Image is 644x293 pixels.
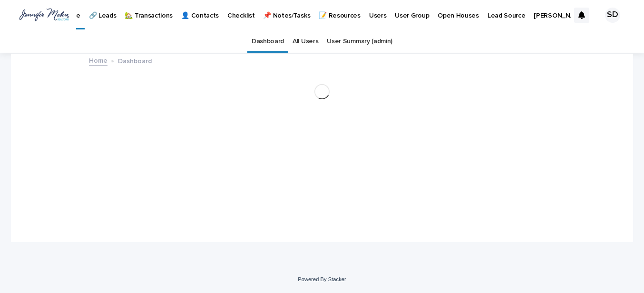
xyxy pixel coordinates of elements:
p: Dashboard [118,55,152,66]
a: User Summary (admin) [327,30,392,53]
a: All Users [293,30,318,53]
div: SD [605,8,620,23]
a: Home [89,55,107,66]
a: Powered By Stacker [298,276,346,282]
a: Dashboard [252,30,284,53]
img: wuAGYP89SDOeM5CITrc5 [19,6,69,25]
